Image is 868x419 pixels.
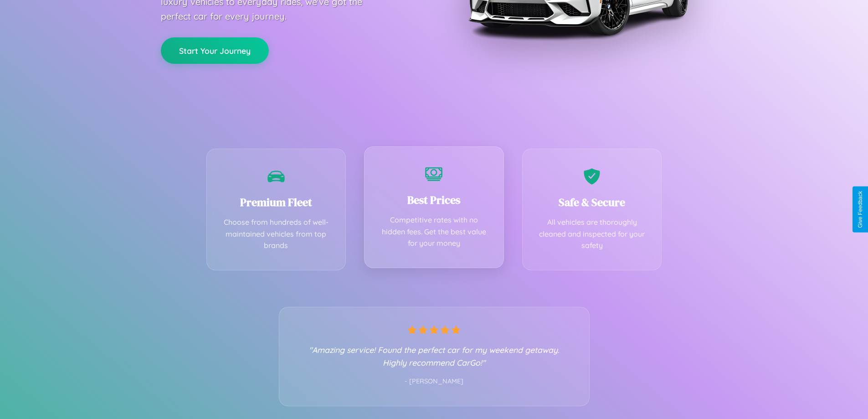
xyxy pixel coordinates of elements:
p: - [PERSON_NAME] [298,376,571,388]
h3: Best Prices [378,192,490,207]
button: Start Your Journey [161,37,269,64]
h3: Premium Fleet [221,195,332,210]
h3: Safe & Secure [536,195,648,210]
p: All vehicles are thoroughly cleaned and inspected for your safety [536,217,648,252]
p: Competitive rates with no hidden fees. Get the best value for your money [378,214,490,249]
p: Choose from hundreds of well-maintained vehicles from top brands [221,217,332,252]
div: Give Feedback [857,191,863,228]
p: "Amazing service! Found the perfect car for my weekend getaway. Highly recommend CarGo!" [298,343,571,369]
